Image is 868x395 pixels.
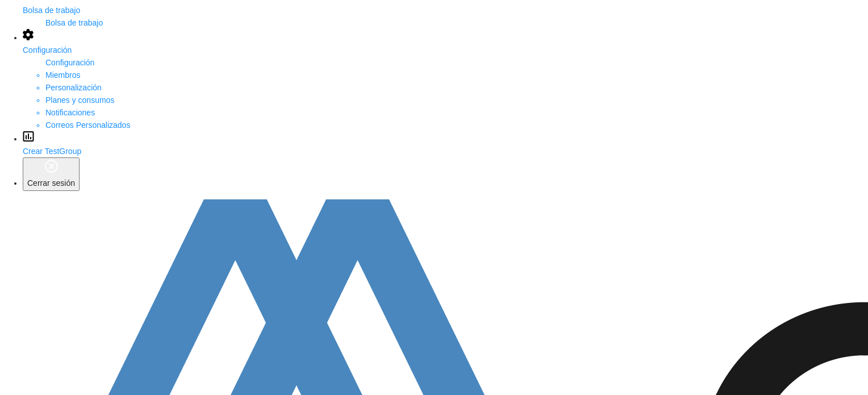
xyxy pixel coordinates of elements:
span: Bolsa de trabajo [23,6,80,15]
a: Personalización [45,83,102,92]
a: Notificaciones [45,108,95,117]
span: Cerrar sesión [27,178,75,188]
span: Configuración [23,45,72,55]
span: Bolsa de trabajo [45,18,103,27]
button: Cerrar sesión [23,157,80,191]
a: Miembros [45,70,80,80]
a: Correos Personalizados [45,120,130,130]
span: Configuración [45,58,94,67]
a: Planes y consumos [45,95,114,105]
span: Crear TestGroup [23,147,81,156]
